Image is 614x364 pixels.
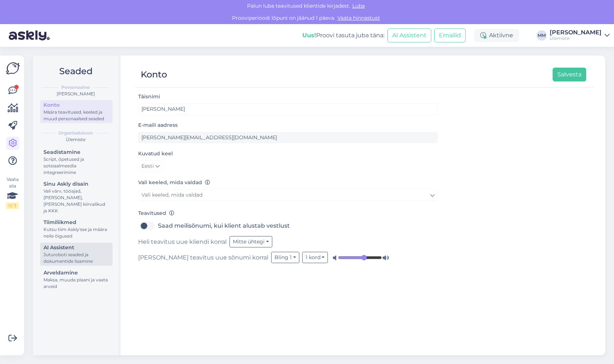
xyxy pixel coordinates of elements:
[350,3,367,9] span: Luba
[43,188,109,214] div: Vali värv, tööajad, [PERSON_NAME], [PERSON_NAME] kiirvalikud ja KKK
[141,162,154,170] span: Eesti
[141,192,202,198] span: Vali keeled, mida valdad
[474,29,519,42] div: Aktiivne
[138,103,438,115] input: Sisesta nimi
[43,269,109,277] div: Arveldamine
[40,179,113,215] a: Sinu Askly disainVali värv, tööajad, [PERSON_NAME], [PERSON_NAME] kiirvalikud ja KKK
[58,130,93,136] b: Organisatsioon
[43,219,109,226] div: Tiimiliikmed
[302,32,316,39] b: Uus!
[61,84,90,91] b: Personaalne
[271,252,299,263] button: Bling 1
[6,176,19,209] div: Vaata siia
[39,136,113,143] div: Ülemiste
[335,15,382,21] a: Vaata hinnastust
[230,236,272,247] button: Mitte ühtegi
[39,91,113,97] div: [PERSON_NAME]
[43,180,109,188] div: Sinu Askly disain
[6,61,20,75] img: Askly Logo
[550,30,610,41] a: [PERSON_NAME]Ülemiste
[138,121,178,129] label: E-maili aadress
[138,150,173,158] label: Kuvatud keel
[40,147,113,177] a: SeadistamineScript, õpetused ja sotsiaalmeedia integreerimine
[138,189,438,201] a: Vali keeled, mida valdad
[138,160,163,172] a: Eesti
[553,68,586,81] button: Salvesta
[550,35,602,41] div: Ülemiste
[302,31,384,40] div: Proovi tasuta juba täna:
[138,179,210,186] label: Vali keeled, mida valdad
[138,93,160,101] label: Täisnimi
[40,268,113,291] a: ArveldamineMaksa, muuda plaani ja vaata arveid
[138,209,174,217] label: Teavitused
[387,29,431,42] button: AI Assistent
[6,202,19,209] div: 0 / 3
[158,220,290,232] label: Saad meilisõnumi, kui klient alustab vestlust
[550,30,602,35] div: [PERSON_NAME]
[43,244,109,251] div: AI Assistent
[43,109,109,122] div: Määra teavitused, keeled ja muud personaalsed seaded
[39,64,113,78] h2: Seaded
[138,252,438,263] div: [PERSON_NAME] teavitus uue sõnumi korral
[43,148,109,156] div: Seadistamine
[43,277,109,290] div: Maksa, muuda plaani ja vaata arveid
[138,132,438,143] input: Sisesta e-maili aadress
[537,30,547,41] div: MM
[43,226,109,239] div: Kutsu tiim Askly'sse ja määra neile õigused
[141,68,167,81] div: Konto
[40,217,113,240] a: TiimiliikmedKutsu tiim Askly'sse ja määra neile õigused
[434,29,466,42] button: Emailid
[43,156,109,176] div: Script, õpetused ja sotsiaalmeedia integreerimine
[302,252,328,263] button: 1 kord
[40,243,113,266] a: AI AssistentJuturoboti seaded ja dokumentide lisamine
[43,251,109,265] div: Juturoboti seaded ja dokumentide lisamine
[43,101,109,109] div: Konto
[138,236,438,247] div: Heli teavitus uue kliendi korral
[40,100,113,123] a: KontoMäära teavitused, keeled ja muud personaalsed seaded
